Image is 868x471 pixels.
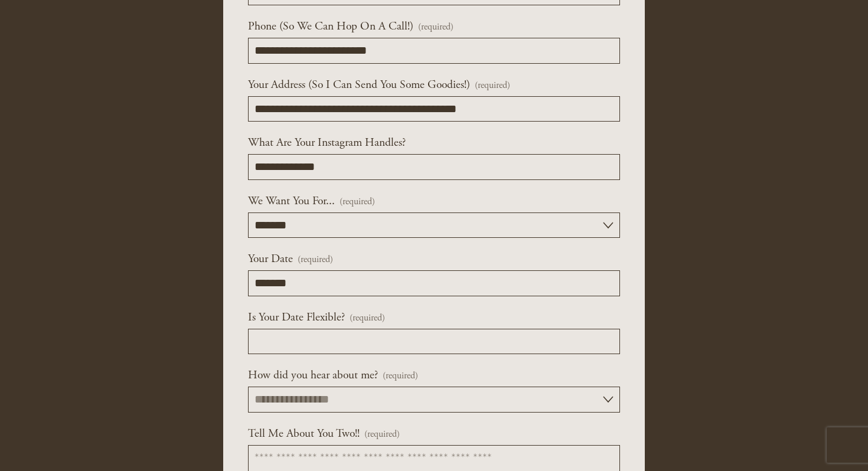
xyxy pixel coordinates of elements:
span: (required) [350,310,385,326]
span: What Are Your Instagram Handles? [248,133,406,152]
span: (required) [298,252,333,267]
select: How did you hear about me? [248,387,619,412]
span: Your Date [248,250,293,268]
span: Your Address (So I Can Send You Some Goodies!) [248,76,470,94]
span: Tell Me About You Two!! [248,424,360,443]
select: We Want You For... [248,212,619,238]
span: How did you hear about me? [248,366,378,384]
span: (required) [475,78,510,93]
span: (required) [340,194,375,210]
span: (required) [383,368,418,384]
span: Is Your Date Flexible? [248,308,345,326]
span: (required) [364,427,400,442]
span: We Want You For... [248,192,335,210]
span: (required) [418,22,453,32]
span: Phone (So We Can Hop On A Call!) [248,17,413,35]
